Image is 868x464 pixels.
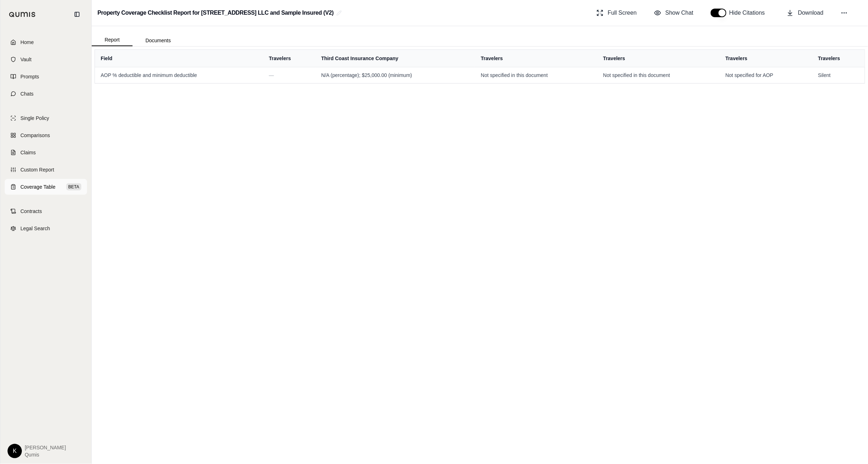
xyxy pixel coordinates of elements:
th: Travelers [598,50,720,67]
th: Travelers [475,50,597,67]
a: Chats [5,86,87,102]
span: Not specified in this document [603,72,714,79]
span: Claims [20,149,36,156]
th: Travelers [263,50,316,67]
span: Contracts [20,208,42,215]
span: Coverage Table [20,183,56,190]
a: Home [5,34,87,50]
span: BETA [66,183,81,190]
span: Download [798,9,824,17]
button: Download [784,6,826,20]
a: Prompts [5,69,87,84]
a: Comparisons [5,127,87,143]
th: Third Coast Insurance Company [316,50,475,67]
a: Claims [5,145,87,160]
button: Report [92,34,133,46]
a: Custom Report [5,162,87,178]
a: Coverage TableBETA [5,179,87,195]
span: Hide Citations [729,9,769,17]
a: Single Policy [5,110,87,126]
img: Qumis Logo [9,12,36,17]
span: Home [20,39,34,46]
button: Show Chat [651,6,696,20]
button: Documents [133,35,184,46]
span: — [269,72,274,78]
span: Qumis [25,451,66,458]
span: Single Policy [20,115,49,122]
span: Not specified for AOP [725,72,807,79]
span: Custom Report [20,166,54,173]
th: Travelers [812,50,865,67]
span: AOP % deductible and minimum deductible [101,72,258,79]
span: N/A (percentage); $25,000.00 (minimum) [321,72,470,79]
span: [PERSON_NAME] [25,444,66,451]
a: Legal Search [5,221,87,236]
button: Full Screen [594,6,640,20]
span: Silent [818,72,859,79]
h2: Property Coverage Checklist Report for [STREET_ADDRESS] LLC and Sample Insured (V2) [97,6,334,19]
span: Show Chat [666,9,694,17]
span: Prompts [20,73,39,80]
a: Contracts [5,203,87,219]
span: Chats [20,90,34,97]
button: Collapse sidebar [71,9,83,20]
a: Vault [5,52,87,67]
div: K [8,444,22,458]
span: Comparisons [20,132,50,139]
span: Full Screen [608,9,637,17]
th: Field [95,50,263,67]
span: Vault [20,56,32,63]
span: Not specified in this document [481,72,591,79]
th: Travelers [720,50,812,67]
span: Legal Search [20,225,50,232]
